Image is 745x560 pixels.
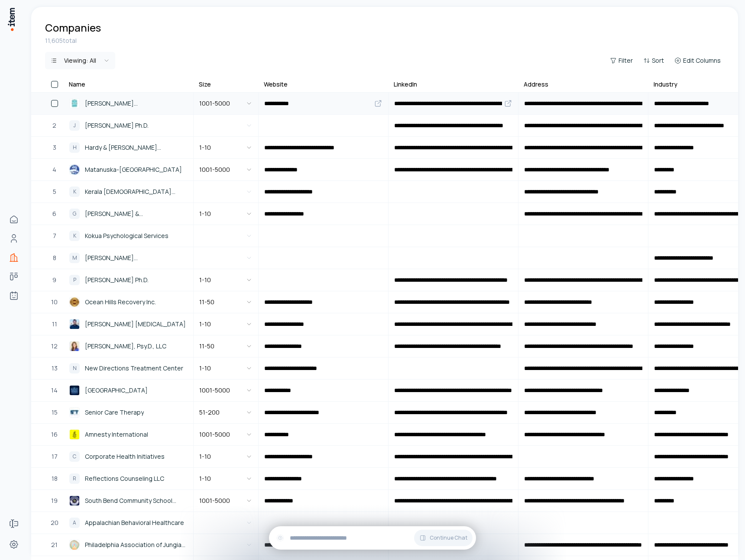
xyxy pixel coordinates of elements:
span: [PERSON_NAME] Ph.D. [85,275,149,285]
a: KKokua Psychological Services [64,225,193,246]
div: K [69,231,80,241]
div: Size [199,80,211,89]
span: South Bend Community School Corporation [85,496,188,505]
img: Item Brain Logo [7,7,16,32]
div: Website [264,80,288,89]
a: KKerala [DEMOGRAPHIC_DATA] Panchakarma Center [64,181,193,202]
a: Deals [5,268,23,285]
span: Corporate Health Initiatives [85,452,165,461]
div: K [69,187,80,197]
span: Kokua Psychological Services [85,231,168,241]
div: N [69,363,80,373]
a: Newton-Wellesley Hospital[PERSON_NAME][GEOGRAPHIC_DATA] [64,93,193,114]
span: Senior Care Therapy [85,408,144,417]
span: 14 [51,386,58,395]
img: Senior Care Therapy [69,407,80,418]
span: 7 [53,231,56,241]
img: Amnesty International [69,429,80,440]
span: 21 [51,540,58,550]
span: [PERSON_NAME] Ph.D. [85,121,149,130]
button: Sort [640,55,667,67]
span: 5 [53,187,56,196]
a: Forms [5,515,23,532]
div: R [69,473,80,484]
span: 10 [51,297,58,307]
span: Edit Columns [683,56,721,65]
a: Senior Care TherapySenior Care Therapy [64,402,193,423]
span: Hardy & [PERSON_NAME] Counseling Associates, PLLC [85,143,188,152]
div: Continue Chat [269,526,476,550]
a: M[PERSON_NAME][GEOGRAPHIC_DATA] [64,248,193,268]
div: Industry [654,80,677,89]
img: Amber R. Krempa, Psy.D., LLC [69,341,80,351]
div: 11,605 total [45,36,724,45]
img: Ocean Hills Recovery Inc. [69,297,80,307]
a: J[PERSON_NAME] Ph.D. [64,115,193,136]
div: A [69,518,80,528]
img: Michael Costa Psychologist [69,319,80,329]
span: 2 [52,121,56,130]
a: RReflections Counseling LLC [64,468,193,489]
span: [PERSON_NAME][GEOGRAPHIC_DATA] [85,99,188,108]
div: LinkedIn [394,80,417,89]
span: [PERSON_NAME], Psy.D., LLC [85,341,166,351]
span: Amnesty International [85,430,148,439]
button: Filter [606,55,636,67]
a: Philadelphia Association of Jungian Analysts (PAJA)Philadelphia Association of Jungian Analysts (... [64,534,193,555]
span: [PERSON_NAME][GEOGRAPHIC_DATA] [85,253,188,263]
div: J [69,120,80,131]
div: M [69,253,80,263]
span: 12 [51,341,58,351]
span: 15 [52,408,58,417]
span: Continue Chat [430,534,467,541]
a: Agents [5,287,23,304]
div: C [69,451,80,462]
span: Sort [652,56,664,65]
a: Matanuska-Susitna Borough School DistrictMatanuska-[GEOGRAPHIC_DATA] [64,159,193,180]
span: New Directions Treatment Center [85,364,183,373]
div: P [69,275,80,285]
span: [GEOGRAPHIC_DATA] [85,386,148,395]
span: 19 [51,496,58,505]
img: Matanuska-Susitna Borough School District [69,164,80,175]
a: Companies [5,249,23,266]
span: [PERSON_NAME] [MEDICAL_DATA] [85,319,186,329]
a: South Bend Community School CorporationSouth Bend Community School Corporation [64,490,193,511]
span: 20 [51,518,58,528]
a: Michael Costa Psychologist[PERSON_NAME] [MEDICAL_DATA] [64,314,193,335]
img: Newton-Wellesley Hospital [69,98,80,109]
a: Amber R. Krempa, Psy.D., LLC[PERSON_NAME], Psy.D., LLC [64,336,193,357]
a: Home [5,211,23,228]
span: 13 [52,364,58,373]
span: [PERSON_NAME] & [PERSON_NAME] [GEOGRAPHIC_DATA] [85,209,188,219]
a: People [5,230,23,247]
a: CCorporate Health Initiatives [64,446,193,467]
div: Name [69,80,85,89]
span: 8 [53,253,56,263]
a: AAppalachian Behavioral Healthcare [64,512,193,533]
span: 4 [52,165,56,174]
a: Settings [5,536,23,553]
span: 9 [52,275,56,285]
span: Ocean Hills Recovery Inc. [85,297,156,307]
div: Viewing: [64,56,96,65]
button: Continue Chat [414,530,473,546]
a: P[PERSON_NAME] Ph.D. [64,270,193,290]
span: Philadelphia Association of Jungian Analysts (PAJA) [85,540,188,550]
a: Ocean Hills Recovery Inc.Ocean Hills Recovery Inc. [64,292,193,312]
img: Philadelphia Association of Jungian Analysts (PAJA) [69,540,80,550]
a: NNew Directions Treatment Center [64,358,193,379]
span: Reflections Counseling LLC [85,474,164,483]
h1: Companies [45,21,101,35]
img: Kent State University [69,385,80,396]
a: G[PERSON_NAME] & [PERSON_NAME] [GEOGRAPHIC_DATA] [64,203,193,224]
a: Kent State University[GEOGRAPHIC_DATA] [64,380,193,401]
span: 11 [52,319,57,329]
button: Edit Columns [671,55,724,67]
span: Appalachian Behavioral Healthcare [85,518,184,528]
span: 17 [52,452,58,461]
div: H [69,142,80,153]
span: Filter [619,56,633,65]
span: 16 [51,430,58,439]
div: G [69,209,80,219]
